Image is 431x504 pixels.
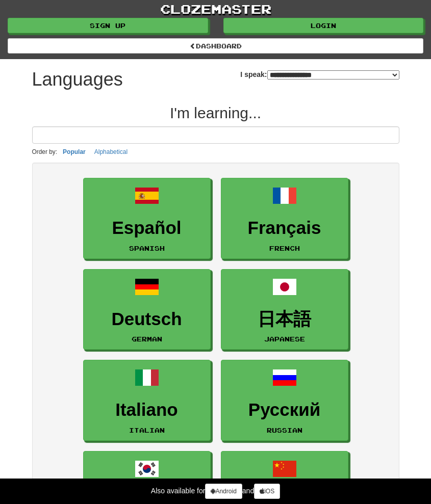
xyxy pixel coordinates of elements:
small: Spanish [129,245,165,252]
a: iOS [254,484,280,499]
a: dashboard [8,38,423,54]
label: I speak: [240,69,399,79]
a: FrançaisFrench [221,178,348,259]
h3: Français [226,218,343,238]
button: Alphabetical [91,146,131,157]
a: DeutschGerman [83,269,211,350]
small: French [269,245,300,252]
a: 日本語Japanese [221,269,348,350]
h2: I'm learning... [32,104,399,121]
a: ItalianoItalian [83,360,211,441]
h3: 日本語 [226,309,343,329]
a: Sign up [8,18,208,33]
h3: Русский [226,400,343,420]
select: I speak: [267,70,399,79]
a: РусскийRussian [221,360,348,441]
small: Japanese [264,335,305,342]
h1: Languages [32,69,123,90]
small: Order by: [32,148,58,155]
a: Android [205,484,242,499]
h3: Español [89,218,205,238]
small: Italian [129,427,165,434]
button: Popular [60,146,89,157]
small: German [132,335,162,342]
small: Russian [267,427,302,434]
a: EspañolSpanish [83,178,211,259]
h3: Deutsch [89,309,205,329]
h3: Italiano [89,400,205,420]
a: Login [223,18,424,33]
